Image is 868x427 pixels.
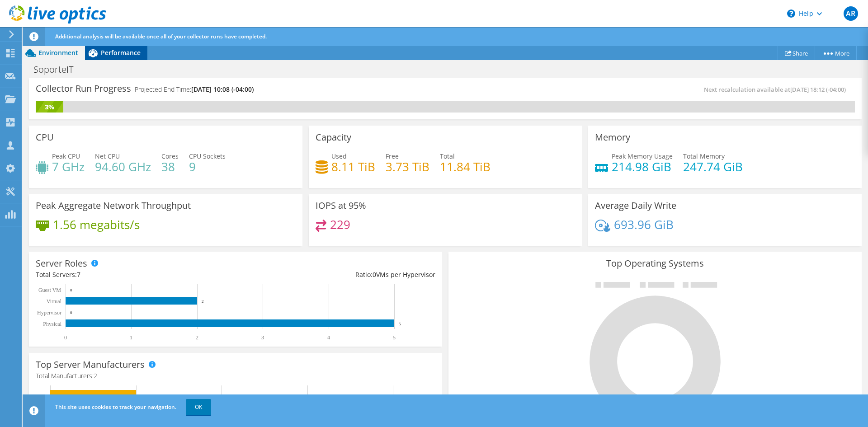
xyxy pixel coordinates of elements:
[52,152,80,160] span: Peak CPU
[37,310,61,316] text: Hypervisor
[161,152,179,160] span: Cores
[261,334,264,341] text: 3
[440,162,491,172] h4: 11.84 TiB
[191,85,254,94] span: [DATE] 10:08 (-04:00)
[130,334,132,341] text: 1
[29,65,87,75] h1: SoporteIT
[612,152,673,160] span: Peak Memory Usage
[614,220,674,230] h4: 693.96 GiB
[331,152,347,160] span: Used
[55,33,267,40] span: Additional analysis will be available once all of your collector runs have completed.
[38,287,61,293] text: Guest VM
[94,371,97,380] span: 2
[101,48,141,57] span: Performance
[595,132,630,142] h3: Memory
[77,270,80,279] span: 7
[330,220,350,230] h4: 229
[373,270,376,279] span: 0
[36,102,63,112] div: 3%
[327,334,330,341] text: 4
[161,162,179,172] h4: 38
[189,152,226,160] span: CPU Sockets
[612,162,673,172] h4: 214.98 GiB
[399,322,401,326] text: 5
[38,48,78,57] span: Environment
[787,9,795,18] svg: \n
[386,152,399,160] span: Free
[70,288,72,292] text: 0
[36,132,54,142] h3: CPU
[316,132,351,142] h3: Capacity
[189,162,226,172] h4: 9
[393,334,396,341] text: 5
[331,162,375,172] h4: 8.11 TiB
[236,270,435,280] div: Ratio: VMs per Hypervisor
[386,162,429,172] h4: 3.73 TiB
[778,46,815,60] a: Share
[52,162,85,172] h4: 7 GHz
[815,46,857,60] a: More
[95,162,151,172] h4: 94.60 GHz
[36,360,145,370] h3: Top Server Manufacturers
[440,152,455,160] span: Total
[196,334,198,341] text: 2
[790,85,846,94] span: [DATE] 18:12 (-04:00)
[53,220,140,230] h4: 1.56 megabits/s
[595,201,676,211] h3: Average Daily Write
[186,399,211,415] a: OK
[455,258,855,268] h3: Top Operating Systems
[683,162,743,172] h4: 247.74 GiB
[36,270,236,280] div: Total Servers:
[95,152,120,160] span: Net CPU
[202,299,204,304] text: 2
[704,85,850,94] span: Next recalculation available at
[64,334,67,341] text: 0
[36,371,435,381] h4: Total Manufacturers:
[43,321,61,327] text: Physical
[36,201,191,211] h3: Peak Aggregate Network Throughput
[70,310,72,315] text: 0
[683,152,725,160] span: Total Memory
[55,403,176,411] span: This site uses cookies to track your navigation.
[47,298,62,305] text: Virtual
[316,201,366,211] h3: IOPS at 95%
[135,84,254,94] h4: Projected End Time:
[36,258,87,268] h3: Server Roles
[844,6,858,21] span: AR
